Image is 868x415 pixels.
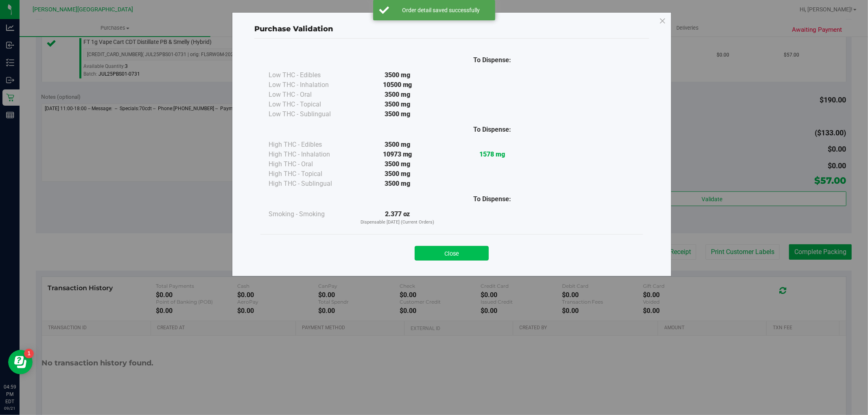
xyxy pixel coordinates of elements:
[269,90,350,100] div: Low THC - Oral
[350,169,445,179] div: 3500 mg
[269,169,350,179] div: High THC - Topical
[350,109,445,119] div: 3500 mg
[350,90,445,100] div: 3500 mg
[445,194,540,204] div: To Dispense:
[350,219,445,226] p: Dispensable [DATE] (Current Orders)
[269,209,350,219] div: Smoking - Smoking
[24,349,34,359] iframe: Resource center unread badge
[8,350,33,374] iframe: Resource center
[269,100,350,109] div: Low THC - Topical
[350,159,445,169] div: 3500 mg
[445,125,540,135] div: To Dispense:
[350,179,445,189] div: 3500 mg
[269,159,350,169] div: High THC - Oral
[350,140,445,150] div: 3500 mg
[350,70,445,80] div: 3500 mg
[479,150,505,158] strong: 1578 mg
[269,109,350,119] div: Low THC - Sublingual
[350,80,445,90] div: 10500 mg
[254,24,333,33] span: Purchase Validation
[350,209,445,226] div: 2.377 oz
[445,55,540,65] div: To Dispense:
[394,6,489,14] div: Order detail saved successfully
[269,179,350,189] div: High THC - Sublingual
[269,140,350,150] div: High THC - Edibles
[350,150,445,159] div: 10973 mg
[269,80,350,90] div: Low THC - Inhalation
[269,70,350,80] div: Low THC - Edibles
[350,100,445,109] div: 3500 mg
[269,150,350,159] div: High THC - Inhalation
[415,246,489,261] button: Close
